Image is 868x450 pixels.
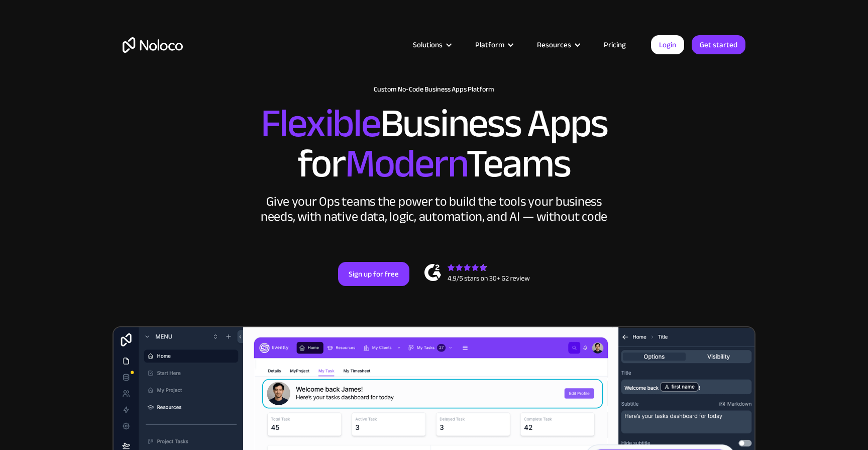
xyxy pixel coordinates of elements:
[524,38,591,51] div: Resources
[338,262,409,286] a: Sign up for free
[537,38,571,51] div: Resources
[123,104,745,184] h2: Business Apps for Teams
[692,35,745,54] a: Get started
[400,38,463,51] div: Solutions
[591,38,638,51] a: Pricing
[463,38,524,51] div: Platform
[258,194,610,224] div: Give your Ops teams the power to build the tools your business needs, with native data, logic, au...
[261,86,380,161] span: Flexible
[123,37,183,53] a: home
[413,38,443,51] div: Solutions
[345,126,466,201] span: Modern
[651,35,684,54] a: Login
[475,38,504,51] div: Platform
